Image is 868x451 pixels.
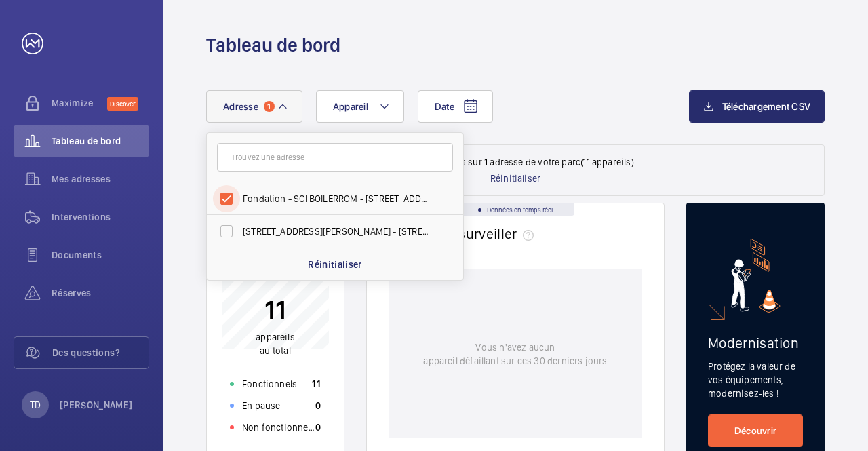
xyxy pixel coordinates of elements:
a: Découvrir [708,414,803,447]
p: Protégez la valeur de vos équipements, modernisez-les ! [708,359,803,400]
button: Date [418,90,493,123]
h2: Modernisation [708,334,803,351]
span: Adresse [223,101,258,112]
p: 0 [315,399,321,412]
p: 0 [315,420,321,434]
span: Date [435,101,454,112]
p: 11 [256,293,295,327]
button: Téléchargement CSV [689,90,825,123]
span: appareils [256,332,295,342]
span: Mes adresses [52,172,149,186]
span: Maximize [52,96,107,110]
span: Interventions [52,210,149,224]
img: marketing-card.svg [731,239,781,313]
span: [STREET_ADDRESS][PERSON_NAME] - [STREET_ADDRESS][PERSON_NAME] [243,224,429,238]
h1: Tableau de bord [206,33,340,58]
input: Trouvez une adresse [217,143,453,172]
div: Données en temps réel [456,203,574,216]
span: Téléchargement CSV [722,101,811,112]
span: 1 [264,101,275,112]
span: Fondation - SCI BOILERROM - [STREET_ADDRESS] [243,192,429,205]
button: Adresse1 [206,90,302,123]
span: Appareil [333,101,368,112]
span: surveiller [458,225,538,242]
p: Fonctionnels [242,377,297,391]
span: Discover [107,97,138,111]
p: [PERSON_NAME] [60,398,133,412]
p: Réinitialiser [308,258,362,271]
p: 11 [312,377,321,391]
span: Tableau de bord [52,134,149,148]
span: Réserves [52,286,149,300]
button: Appareil [316,90,404,123]
span: Des questions? [52,346,149,359]
p: En pause [242,399,280,412]
p: au total [256,330,295,357]
p: Données filtrées sur 1 adresse de votre parc (11 appareils) [397,155,634,169]
span: Documents [52,248,149,262]
p: TD [30,398,41,412]
p: Réinitialiser [490,172,540,185]
p: Vous n'avez aucun appareil défaillant sur ces 30 derniers jours [423,340,607,368]
p: Non fonctionnels [242,420,315,434]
